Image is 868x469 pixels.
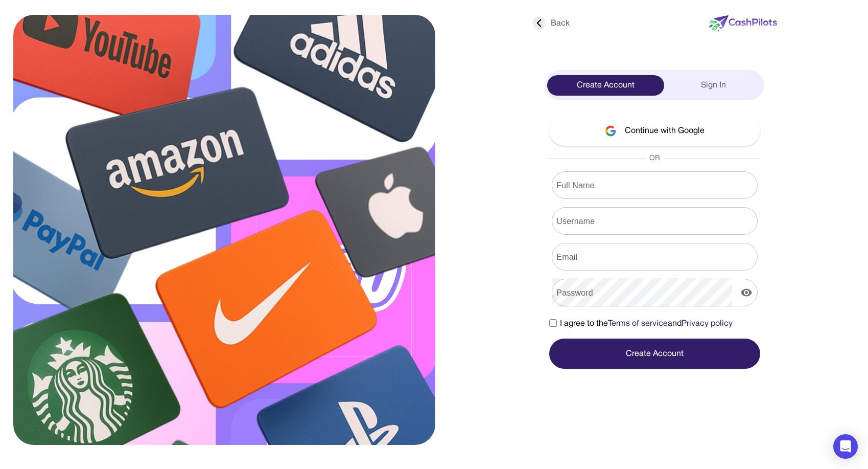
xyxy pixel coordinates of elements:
[736,282,757,303] button: display the password
[549,319,557,327] input: I agree to theTerms of serviceandPrivacy policy
[560,318,733,330] span: I agree to the and
[13,15,435,445] img: sign-up.svg
[664,75,763,96] div: Sign In
[549,116,760,146] button: Continue with Google
[549,339,760,369] button: Create Account
[833,434,858,459] div: Open Intercom Messenger
[608,320,668,327] a: Terms of service
[645,153,664,164] span: OR
[532,17,570,30] div: Back
[682,320,733,327] a: Privacy policy
[605,125,617,137] img: google-logo.svg
[709,15,777,32] img: new-logo.svg
[547,75,664,96] div: Create Account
